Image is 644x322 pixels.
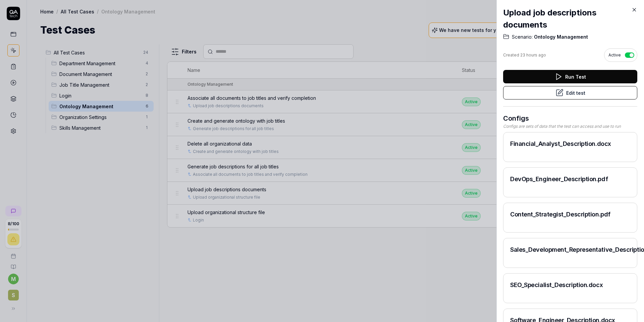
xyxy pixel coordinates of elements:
h2: Content_Strategist_Description.pdf [510,210,630,219]
span: Active [608,52,621,58]
button: Run Test [503,70,637,83]
time: 23 hours ago [520,52,546,57]
h2: Sales_Development_Representative_Description.pdf [510,245,630,254]
h3: Configs [503,113,637,123]
h2: DevOps_Engineer_Description.pdf [510,174,630,184]
span: Ontology Management [533,34,588,40]
div: Configs are sets of data that the test can access and use to run [503,123,637,129]
h2: Upload job descriptions documents [503,7,637,31]
h2: SEO_Specialist_Description.docx [510,280,630,289]
h2: Financial_Analyst_Description.docx [510,139,630,148]
div: Created [503,52,546,58]
span: Scenario: [512,34,533,40]
button: Edit test [503,86,637,99]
